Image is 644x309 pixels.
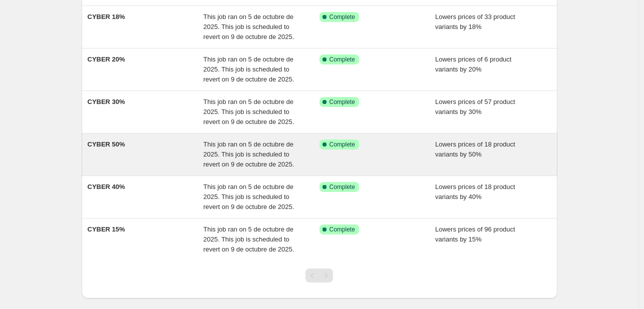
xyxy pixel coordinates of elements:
[435,98,515,115] span: Lowers prices of 57 product variants by 30%
[435,225,515,243] span: Lowers prices of 96 product variants by 15%
[330,225,355,233] span: Complete
[88,13,125,20] span: CYBER 18%
[203,98,294,125] span: This job ran on 5 de octubre de 2025. This job is scheduled to revert on 9 de octubre de 2025.
[88,98,125,105] span: CYBER 30%
[435,140,515,158] span: Lowers prices of 18 product variants by 50%
[435,183,515,200] span: Lowers prices of 18 product variants by 40%
[305,268,333,282] nav: Pagination
[330,55,355,63] span: Complete
[203,140,294,168] span: This job ran on 5 de octubre de 2025. This job is scheduled to revert on 9 de octubre de 2025.
[88,225,125,233] span: CYBER 15%
[330,140,355,148] span: Complete
[88,140,125,148] span: CYBER 50%
[330,183,355,191] span: Complete
[330,13,355,21] span: Complete
[330,98,355,106] span: Complete
[435,13,515,30] span: Lowers prices of 33 product variants by 18%
[203,225,294,253] span: This job ran on 5 de octubre de 2025. This job is scheduled to revert on 9 de octubre de 2025.
[88,55,125,63] span: CYBER 20%
[203,55,294,83] span: This job ran on 5 de octubre de 2025. This job is scheduled to revert on 9 de octubre de 2025.
[203,13,294,40] span: This job ran on 5 de octubre de 2025. This job is scheduled to revert on 9 de octubre de 2025.
[203,183,294,210] span: This job ran on 5 de octubre de 2025. This job is scheduled to revert on 9 de octubre de 2025.
[435,55,511,73] span: Lowers prices of 6 product variants by 20%
[88,183,125,190] span: CYBER 40%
